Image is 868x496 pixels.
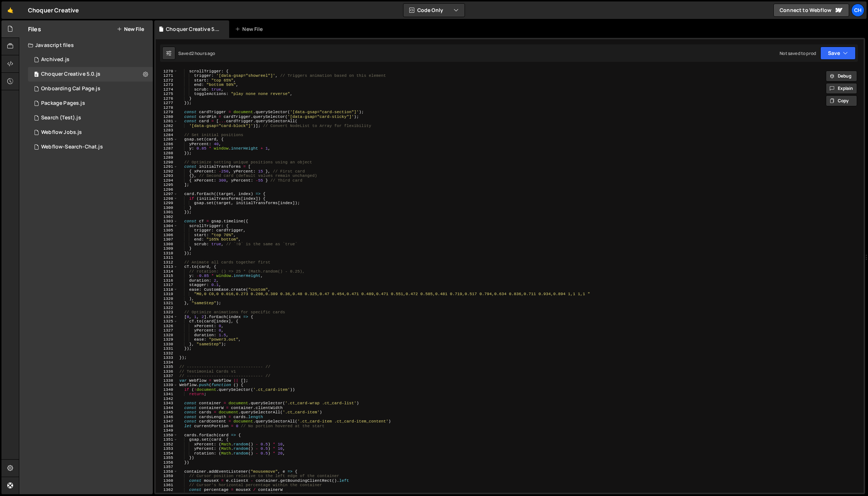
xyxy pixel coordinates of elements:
div: Javascript files [19,38,153,52]
div: 1353 [156,447,178,451]
div: 1270 [156,69,178,74]
div: Package Pages.js [41,100,85,107]
div: Not saved to prod [780,50,816,56]
div: 1283 [156,128,178,133]
div: 1276 [156,96,178,101]
div: 1289 [156,155,178,160]
div: 1312 [156,260,178,265]
button: New File [117,26,144,32]
div: 1339 [156,383,178,388]
div: 1347 [156,419,178,424]
div: 1323 [156,310,178,315]
div: 6641/32472.js [28,67,153,82]
div: 1332 [156,351,178,356]
div: 1316 [156,278,178,283]
div: Archived.js [41,56,69,63]
div: Onboarding Cal Page.js [41,86,100,92]
div: 6641/12982.js [28,82,153,96]
span: 0 [34,72,39,78]
div: 1300 [156,206,178,210]
div: 1305 [156,228,178,233]
div: 1345 [156,410,178,415]
div: 6641/33387.js [28,125,153,140]
div: 1319 [156,292,178,297]
div: 1277 [156,101,178,106]
div: 1281 [156,119,178,124]
div: 1348 [156,424,178,429]
div: 1328 [156,333,178,338]
div: Choquer Creative [28,6,79,15]
div: 1298 [156,197,178,201]
div: 1301 [156,210,178,215]
div: Saved [178,50,215,56]
div: 1329 [156,337,178,342]
div: 1359 [156,474,178,479]
div: 1349 [156,428,178,433]
div: 1307 [156,237,178,242]
div: Search (Test).js [41,115,81,121]
div: Choquer Creative 5.0.js [166,25,220,33]
div: 1288 [156,151,178,156]
div: 1278 [156,106,178,110]
div: 1354 [156,451,178,456]
div: 1322 [156,306,178,310]
div: 1294 [156,178,178,183]
div: 1304 [156,224,178,229]
div: 1271 [156,74,178,78]
div: 1282 [156,124,178,128]
div: 1299 [156,201,178,206]
div: 1292 [156,169,178,174]
div: 1320 [156,297,178,301]
h2: Files [28,25,41,33]
a: Ch [851,4,864,17]
div: 1357 [156,465,178,469]
div: 1287 [156,146,178,151]
div: 1272 [156,78,178,83]
div: 1330 [156,342,178,347]
div: 1286 [156,142,178,147]
div: 1336 [156,369,178,374]
div: 1341 [156,392,178,397]
div: 1302 [156,215,178,219]
div: 6641/32863.js [28,111,153,125]
div: 1297 [156,192,178,197]
button: Save [820,47,856,60]
div: 6641/13011.js [28,52,153,67]
div: 1326 [156,324,178,329]
div: 1313 [156,265,178,269]
div: 2 hours ago [191,50,215,56]
div: 1318 [156,287,178,292]
div: 1274 [156,87,178,92]
div: 1293 [156,174,178,178]
div: 1324 [156,315,178,320]
div: 1337 [156,374,178,378]
div: 1296 [156,187,178,192]
div: 1342 [156,397,178,401]
div: 1340 [156,388,178,392]
div: 1334 [156,360,178,365]
div: 1280 [156,115,178,119]
div: 1356 [156,460,178,465]
div: 1315 [156,274,178,278]
div: 1306 [156,233,178,238]
div: 1360 [156,479,178,483]
div: 1352 [156,442,178,447]
div: 1358 [156,469,178,474]
div: 1327 [156,328,178,333]
div: 1350 [156,433,178,438]
div: Choquer Creative 5.0.js [41,71,100,78]
div: 1325 [156,319,178,324]
div: 1346 [156,415,178,420]
div: 1355 [156,456,178,460]
button: Explain [826,83,857,94]
div: 1351 [156,437,178,442]
div: 1311 [156,255,178,260]
a: 🤙 [1,1,19,19]
div: 6641/32497.js [28,140,153,154]
div: Webflow Jobs.js [41,129,82,136]
div: 1295 [156,183,178,187]
div: 1273 [156,83,178,87]
div: 1290 [156,160,178,165]
div: 1303 [156,219,178,224]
